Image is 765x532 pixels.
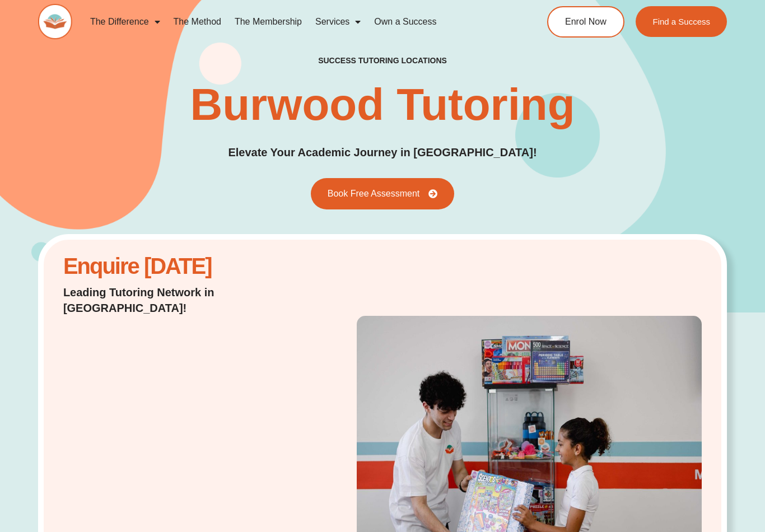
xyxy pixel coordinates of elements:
h2: success tutoring locations [318,55,447,66]
a: Find a Success [636,6,727,37]
p: Leading Tutoring Network in [GEOGRAPHIC_DATA]! [63,284,290,316]
span: Book Free Assessment [328,189,420,198]
span: Enrol Now [565,17,607,26]
nav: Menu [83,9,508,35]
p: Elevate Your Academic Journey in [GEOGRAPHIC_DATA]! [228,144,537,161]
a: The Method [167,9,228,35]
a: Own a Success [367,9,443,35]
h1: Burwood Tutoring [190,82,575,127]
span: Find a Success [652,17,710,26]
a: The Membership [228,9,309,35]
a: Services [309,9,367,35]
a: Book Free Assessment [311,178,455,209]
a: The Difference [83,9,167,35]
a: Enrol Now [547,6,624,38]
h2: Enquire [DATE] [63,259,290,273]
